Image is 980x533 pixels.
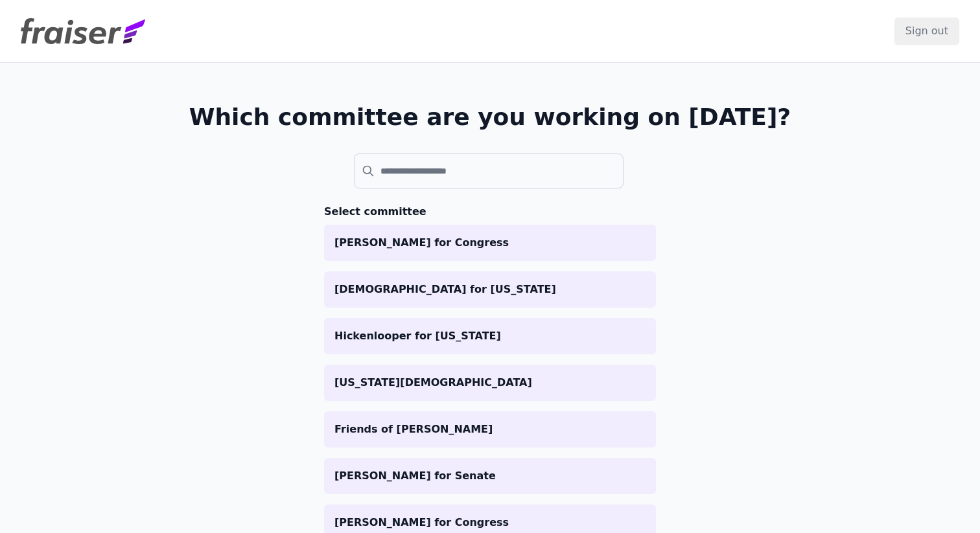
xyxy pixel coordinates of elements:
[324,318,656,354] a: Hickenlooper for [US_STATE]
[334,515,646,530] p: [PERSON_NAME] for Congress
[324,365,656,401] a: [US_STATE][DEMOGRAPHIC_DATA]
[324,458,656,494] a: [PERSON_NAME] for Senate
[334,328,646,344] p: Hickenlooper for [US_STATE]
[334,422,646,437] p: Friends of [PERSON_NAME]
[334,282,646,297] p: [DEMOGRAPHIC_DATA] for [US_STATE]
[324,204,656,220] h3: Select committee
[894,17,959,45] input: Sign out
[324,271,656,308] a: [DEMOGRAPHIC_DATA] for [US_STATE]
[189,104,791,130] h1: Which committee are you working on [DATE]?
[334,235,646,251] p: [PERSON_NAME] for Congress
[324,225,656,261] a: [PERSON_NAME] for Congress
[334,375,646,391] p: [US_STATE][DEMOGRAPHIC_DATA]
[334,468,646,484] p: [PERSON_NAME] for Senate
[21,18,145,44] img: Fraiser Logo
[324,411,656,448] a: Friends of [PERSON_NAME]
